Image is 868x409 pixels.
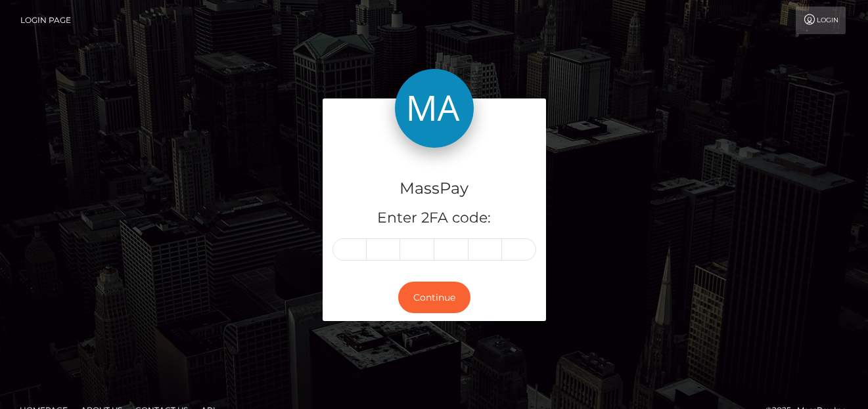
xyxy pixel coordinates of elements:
h4: MassPay [332,177,536,200]
img: MassPay [395,69,474,148]
a: Login [796,7,846,34]
h5: Enter 2FA code: [332,208,536,228]
a: Login Page [20,7,71,34]
button: Continue [398,282,470,314]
